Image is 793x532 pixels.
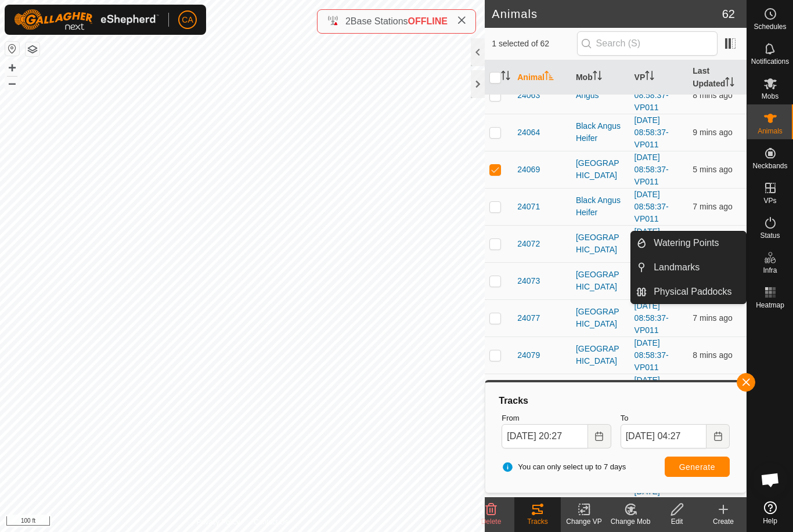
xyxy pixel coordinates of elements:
span: 1 selected of 62 [492,38,576,50]
a: Physical Paddocks [647,280,746,303]
div: Create [700,516,747,527]
div: Tracks [497,394,734,408]
span: Schedules [754,23,786,30]
a: Help [747,497,793,529]
div: Tracks [514,516,561,527]
div: [GEOGRAPHIC_DATA] [576,343,625,367]
li: Landmarks [631,256,746,279]
span: 24069 [517,164,540,176]
span: VPs [763,197,776,204]
a: [DATE] 08:58:37-VP011 [635,153,669,186]
label: From [502,412,611,424]
a: [DATE] 08:58:37-VP011 [635,190,669,223]
span: 24073 [517,275,540,287]
button: Choose Date [588,424,611,448]
div: [GEOGRAPHIC_DATA] [576,157,625,182]
span: 24064 [517,126,540,139]
a: [DATE] 08:58:37-VP011 [635,301,669,335]
input: Search (S) [577,31,718,56]
th: Last Updated [688,60,747,95]
a: Landmarks [647,256,746,279]
span: Neckbands [752,162,787,169]
div: Change VP [561,516,607,527]
p-sorticon: Activate to sort [725,79,734,88]
span: 24063 [517,89,540,102]
span: 29 Sep 2025 at 4:22 am [693,313,732,323]
div: Change Mob [607,516,654,527]
a: Privacy Policy [197,517,240,527]
label: To [621,412,730,424]
span: Physical Paddocks [654,285,731,299]
div: Angus [576,89,625,102]
span: You can only select up to 7 days [502,461,626,473]
div: [GEOGRAPHIC_DATA] [576,231,625,256]
button: Choose Date [707,424,730,448]
span: Delete [481,517,502,526]
span: Notifications [751,58,789,65]
span: Generate [679,462,715,472]
span: Mobs [762,93,778,100]
span: CA [182,14,193,26]
button: Reset Map [5,42,19,56]
button: – [5,76,19,90]
div: Black Angus Heifer [576,194,625,219]
span: OFFLINE [408,16,448,26]
span: Animals [758,128,783,135]
a: [DATE] 08:58:37-VP011 [635,375,669,409]
a: Watering Points [647,231,746,255]
span: Status [760,232,780,239]
span: 29 Sep 2025 at 4:20 am [693,91,732,100]
button: Map Layers [26,42,39,56]
th: VP [630,60,689,95]
span: 24072 [517,238,540,250]
button: + [5,61,19,75]
a: Contact Us [254,517,288,527]
div: [GEOGRAPHIC_DATA] [576,306,625,330]
a: [DATE] 08:58:37-VP011 [635,338,669,372]
th: Mob [571,60,630,95]
button: Generate [665,457,730,477]
p-sorticon: Activate to sort [593,73,602,82]
div: Black Angus Heifer [576,120,625,144]
span: Help [763,517,777,524]
th: Animal [513,60,571,95]
a: [DATE] 08:58:37-VP011 [635,227,669,260]
span: 62 [722,5,735,23]
span: 29 Sep 2025 at 4:21 am [693,202,732,211]
span: Landmarks [654,260,700,274]
a: [DATE] 08:58:37-VP011 [635,78,669,112]
span: 2 [345,16,351,26]
span: 24077 [517,312,540,324]
img: Gallagher Logo [14,9,159,30]
span: Infra [763,267,777,274]
span: Heatmap [756,302,784,309]
span: 29 Sep 2025 at 4:19 am [693,128,732,137]
div: Edit [654,516,700,527]
span: 24071 [517,201,540,213]
span: Watering Points [654,236,719,250]
div: [GEOGRAPHIC_DATA] [576,269,625,293]
p-sorticon: Activate to sort [645,73,654,82]
h2: Animals [492,7,722,21]
span: 29 Sep 2025 at 4:23 am [693,165,732,174]
div: Open chat [753,462,788,497]
span: 24079 [517,349,540,361]
a: [DATE] 08:58:37-VP011 [635,115,669,149]
li: Watering Points [631,231,746,255]
p-sorticon: Activate to sort [545,73,554,82]
span: Base Stations [351,16,408,26]
li: Physical Paddocks [631,280,746,303]
span: 29 Sep 2025 at 4:21 am [693,350,732,360]
p-sorticon: Activate to sort [501,73,510,82]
